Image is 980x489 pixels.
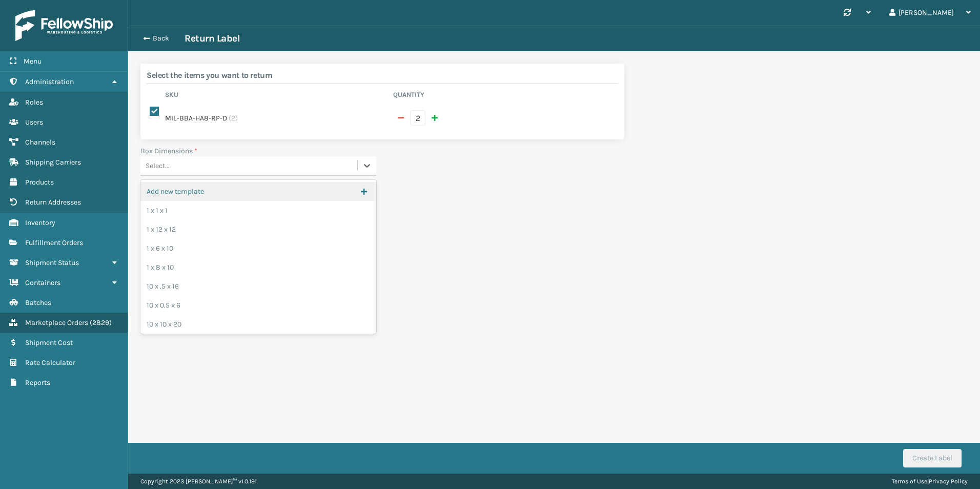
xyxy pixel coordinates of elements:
[140,201,376,220] div: 1 x 1 x 1
[140,474,257,489] p: Copyright 2023 [PERSON_NAME]™ v 1.0.191
[140,220,376,239] div: 1 x 12 x 12
[903,449,962,467] button: Create Label
[229,113,238,124] span: ( 2 )
[90,318,112,327] span: ( 2829 )
[25,358,75,367] span: Rate Calculator
[929,478,968,485] a: Privacy Policy
[25,278,60,287] span: Containers
[140,182,376,201] div: Add new template
[185,32,240,45] h3: Return Label
[15,10,113,41] img: logo
[25,378,50,387] span: Reports
[140,296,376,315] div: 10 x 0.5 x 6
[24,57,42,66] span: Menu
[25,318,88,327] span: Marketplace Orders
[25,77,74,86] span: Administration
[25,198,81,207] span: Return Addresses
[25,178,54,187] span: Products
[25,338,73,347] span: Shipment Cost
[165,113,227,124] label: MIL-BBA-HA8-RP-D
[25,238,83,247] span: Fulfillment Orders
[147,70,618,80] h2: Select the items you want to return
[892,474,968,489] div: |
[25,138,55,147] span: Channels
[25,218,55,227] span: Inventory
[146,160,170,171] div: Select...
[140,277,376,296] div: 10 x .5 x 16
[140,258,376,277] div: 1 x 8 x 10
[25,98,43,107] span: Roles
[25,298,51,307] span: Batches
[390,90,618,103] th: Quantity
[25,258,79,267] span: Shipment Status
[140,146,197,156] label: Box Dimensions
[140,239,376,258] div: 1 x 6 x 10
[892,478,927,485] a: Terms of Use
[25,158,81,167] span: Shipping Carriers
[140,315,376,334] div: 10 x 10 x 20
[25,118,43,127] span: Users
[137,34,185,43] button: Back
[162,90,390,103] th: Sku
